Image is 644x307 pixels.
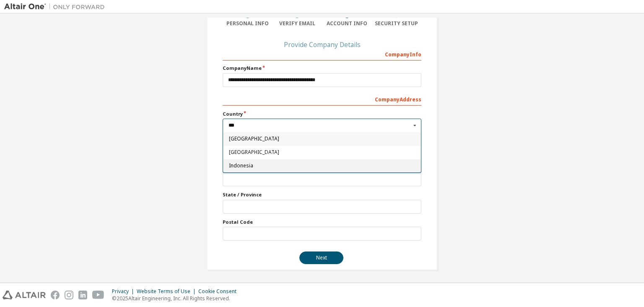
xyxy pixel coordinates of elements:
label: State / Province [223,191,421,198]
img: youtube.svg [92,291,104,299]
div: Account Info [322,20,372,27]
img: instagram.svg [65,291,73,299]
div: Website Terms of Use [137,288,198,295]
button: Next [299,251,343,264]
p: © 2025 Altair Engineering, Inc. All Rights Reserved. [112,295,241,302]
div: Company Address [223,92,421,106]
div: Privacy [112,288,137,295]
span: Indonesia [229,163,415,168]
div: Cookie Consent [198,288,241,295]
span: [GEOGRAPHIC_DATA] [229,136,415,141]
label: Country [223,111,421,117]
div: Verify Email [273,20,322,27]
div: Company Info [223,47,421,61]
label: Company Name [223,65,421,71]
div: Provide Company Details [223,42,421,47]
span: [GEOGRAPHIC_DATA] [229,150,415,155]
img: altair_logo.svg [3,291,46,299]
label: Postal Code [223,219,421,225]
div: Personal Info [223,20,273,27]
img: facebook.svg [51,291,60,299]
img: linkedin.svg [78,291,87,299]
img: Altair One [4,3,109,11]
div: Security Setup [372,20,422,27]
